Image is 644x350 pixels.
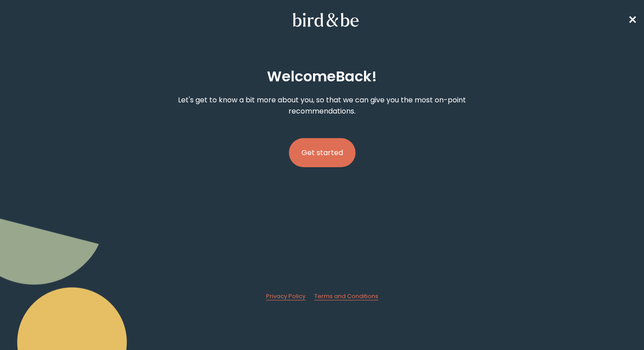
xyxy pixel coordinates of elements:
span: Privacy Policy [266,292,305,300]
h2: Welcome Back ! [267,66,377,87]
span: ✕ [628,13,637,27]
a: Privacy Policy [266,292,305,300]
button: Get started [289,138,356,167]
span: Terms and Conditions [314,292,378,300]
a: Get started [289,124,356,181]
iframe: Gorgias live chat messenger [599,308,635,341]
a: ✕ [628,12,637,28]
a: Terms and Conditions [314,292,378,300]
p: Let's get to know a bit more about you, so that we can give you the most on-point recommendations. [168,94,476,117]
